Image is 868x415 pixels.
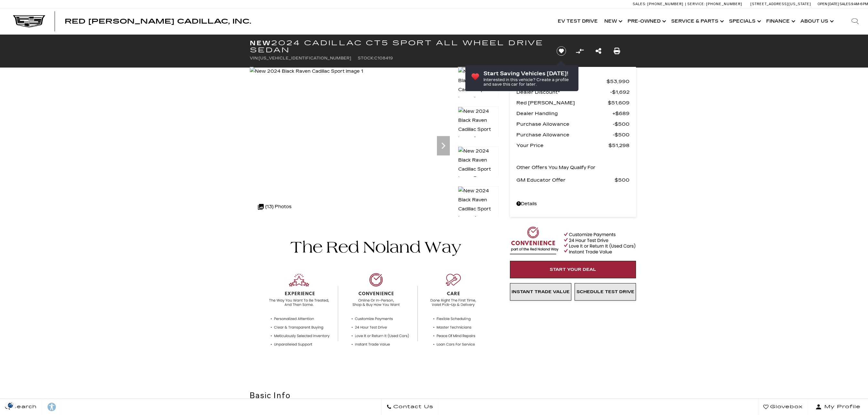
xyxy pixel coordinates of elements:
a: GM Educator Offer $500 [516,176,630,185]
span: Search [10,402,37,411]
span: Service: [687,2,705,6]
a: Purchase Allowance $500 [516,120,630,129]
span: [PHONE_NUMBER] [647,2,683,6]
a: Sales: [PHONE_NUMBER] [633,2,685,6]
span: Purchase Allowance [516,130,613,139]
a: Details [516,199,630,208]
span: Instant Trade Value [512,289,570,294]
img: New 2024 Black Raven Cadillac Sport image 3 [458,146,499,183]
h1: 2024 Cadillac CT5 Sport All Wheel Drive Sedan [250,39,545,54]
span: My Profile [822,402,861,411]
a: Red [PERSON_NAME] Cadillac, Inc. [65,18,251,25]
span: [US_VEHICLE_IDENTIFICATION_NUMBER] [259,56,351,60]
span: Schedule Test Drive [577,289,634,294]
div: (13) Photos [255,199,295,215]
a: Pre-Owned [624,8,668,34]
a: Glovebox [758,399,808,415]
span: C108419 [374,56,393,60]
span: Sales: [633,2,646,6]
span: Red [PERSON_NAME] Cadillac, Inc. [65,17,251,25]
button: Open user profile menu [808,399,868,415]
span: Sales: [840,2,851,6]
a: [STREET_ADDRESS][US_STATE] [750,2,811,6]
span: Red [PERSON_NAME] [516,98,608,107]
span: Stock: [358,56,374,60]
span: 9 AM-6 PM [851,2,868,6]
img: New 2024 Black Raven Cadillac Sport image 4 [458,186,499,223]
a: MSRP $53,990 [516,77,630,86]
span: $500 [615,176,630,185]
img: New 2024 Black Raven Cadillac Sport image 1 [458,67,499,104]
a: Start Your Deal [510,261,636,278]
span: $500 [613,130,630,139]
span: Start Your Deal [550,267,596,272]
span: MSRP [516,77,607,86]
a: Your Price $51,298 [516,141,630,150]
a: Dealer Discount* $1,692 [516,88,630,97]
a: Specials [726,8,763,34]
a: Print this New 2024 Cadillac CT5 Sport All Wheel Drive Sedan [614,47,620,56]
span: $689 [612,109,630,118]
a: EV Test Drive [555,8,601,34]
img: Cadillac Dark Logo with Cadillac White Text [13,15,45,27]
a: Purchase Allowance $500 [516,130,630,139]
span: [PHONE_NUMBER] [706,2,742,6]
a: Instant Trade Value [510,283,571,301]
a: Schedule Test Drive [575,283,636,301]
img: New 2024 Black Raven Cadillac Sport image 2 [458,107,499,144]
h2: Basic Info [250,390,499,401]
a: About Us [797,8,836,34]
a: Finance [763,8,797,34]
div: Next [437,136,450,155]
img: Opt-Out Icon [3,402,18,409]
a: Service & Parts [668,8,726,34]
span: Open [DATE] [818,2,839,6]
button: Compare Vehicle [575,46,585,56]
strong: New [250,39,271,47]
iframe: YouTube video player [510,304,636,406]
a: Dealer Handling $689 [516,109,630,118]
span: VIN: [250,56,259,60]
span: Dealer Handling [516,109,612,118]
a: Service: [PHONE_NUMBER] [685,2,744,6]
span: Glovebox [768,402,803,411]
span: Purchase Allowance [516,120,613,129]
span: $51,609 [608,98,630,107]
span: Dealer Discount* [516,88,610,97]
a: New [601,8,624,34]
span: Contact Us [392,402,433,411]
section: Click to Open Cookie Consent Modal [3,402,18,409]
a: Contact Us [381,399,439,415]
img: New 2024 Black Raven Cadillac Sport image 1 [250,67,363,76]
a: Share this New 2024 Cadillac CT5 Sport All Wheel Drive Sedan [596,47,601,56]
span: GM Educator Offer [516,176,615,185]
span: $1,692 [610,88,630,97]
a: Red [PERSON_NAME] $51,609 [516,98,630,107]
span: $51,298 [609,141,630,150]
p: Other Offers You May Qualify For [516,163,596,172]
span: $500 [613,120,630,129]
button: Save vehicle [554,46,568,56]
span: Your Price [516,141,609,150]
span: $53,990 [607,77,630,86]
